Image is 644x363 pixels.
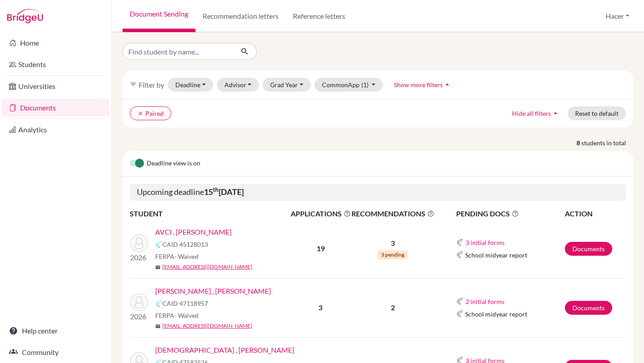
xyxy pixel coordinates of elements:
span: (1) [361,81,369,89]
button: Hide all filtersarrow_drop_up [504,106,568,120]
i: arrow_drop_up [551,109,560,118]
button: Show more filtersarrow_drop_up [386,78,459,92]
p: 2 [352,302,434,313]
img: Common App logo [456,251,463,258]
h5: Upcoming deadline [130,184,626,201]
span: mail [155,265,161,270]
a: Community [2,343,110,361]
a: Students [2,55,110,73]
span: CAID 45128013 [162,240,208,249]
button: clearPaired [130,106,171,120]
span: RECOMMENDATIONS [352,208,434,219]
a: Documents [565,242,612,256]
span: students in total [581,138,633,148]
span: mail [155,324,161,329]
sup: th [213,186,219,193]
a: Documents [565,301,612,315]
th: STUDENT [130,208,290,219]
p: 2026 [130,311,148,322]
span: - Waived [174,312,199,319]
a: Help center [2,322,110,340]
span: School midyear report [465,250,527,260]
span: Hide all filters [512,110,551,117]
img: Common App logo [155,300,162,307]
img: AVCI , Ahmet Deniz [130,234,148,252]
span: FERPA [155,311,199,320]
a: Universities [2,77,110,95]
input: Find student by name... [123,43,233,60]
button: 3 initial forms [465,237,505,248]
img: Bridge-U [7,9,43,23]
span: - Waived [174,253,199,260]
a: [PERSON_NAME] , [PERSON_NAME] [155,286,271,296]
a: Documents [2,99,110,117]
p: 2026 [130,252,148,263]
span: Deadline view is on [147,158,200,169]
button: Advisor [217,78,259,92]
img: Common App logo [155,241,162,248]
a: [EMAIL_ADDRESS][DOMAIN_NAME] [162,263,252,271]
span: School midyear report [465,309,527,319]
strong: 8 [576,138,581,148]
b: 3 [318,303,322,312]
span: APPLICATIONS [291,208,351,219]
i: arrow_drop_up [443,80,452,89]
button: Reset to default [568,106,626,120]
b: 19 [317,244,325,253]
span: FERPA [155,252,199,261]
a: AVCI , [PERSON_NAME] [155,227,232,237]
span: 3 pending [377,250,408,259]
span: CAID 47118957 [162,299,208,308]
a: Analytics [2,121,110,139]
button: Hacer [602,8,633,25]
span: Show more filters [394,81,443,89]
p: 3 [352,238,434,249]
span: Filter by [139,80,164,89]
a: [DEMOGRAPHIC_DATA] , [PERSON_NAME] [155,345,294,355]
a: [EMAIL_ADDRESS][DOMAIN_NAME] [162,322,252,330]
img: Common App logo [456,239,463,246]
img: BÖREKÇİ , Ogan [130,293,148,311]
button: CommonApp(1) [314,78,383,92]
a: Home [2,34,110,52]
i: filter_list [130,81,137,88]
span: PENDING DOCS [456,208,564,219]
i: clear [137,110,144,117]
button: 2 initial forms [465,296,505,307]
button: Grad Year [263,78,311,92]
img: Common App logo [456,298,463,305]
th: ACTION [564,208,626,219]
button: Deadline [168,78,213,92]
b: 15 [DATE] [204,187,244,197]
img: Common App logo [456,310,463,317]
